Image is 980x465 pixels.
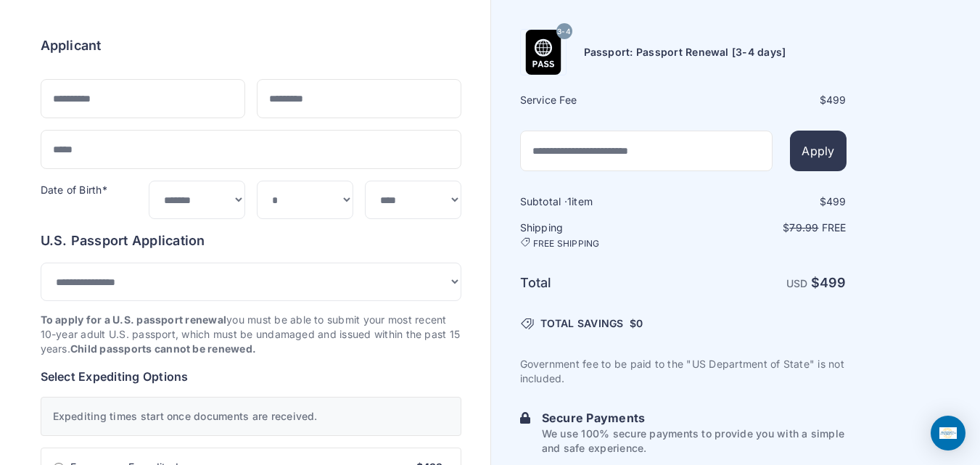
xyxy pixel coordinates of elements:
[520,194,682,209] h6: Subtotal · item
[826,195,847,207] span: 499
[520,273,682,293] h6: Total
[520,93,682,107] h6: Service Fee
[567,195,572,207] span: 1
[70,342,256,355] strong: Child passports cannot be renewed.
[542,409,847,427] h6: Secure Payments
[820,275,847,290] span: 499
[533,238,600,250] span: FREE SHIPPING
[822,221,847,234] span: Free
[826,94,847,106] span: 499
[41,368,461,385] h6: Select Expediting Options
[41,36,102,56] h6: Applicant
[685,93,847,107] div: $
[41,313,461,356] p: you must be able to submit your most recent 10-year adult U.S. passport, which must be undamaged ...
[790,131,846,171] button: Apply
[41,184,107,196] label: Date of Birth*
[41,397,461,436] div: Expediting times start once documents are received.
[786,277,808,289] span: USD
[557,22,571,41] span: 3-4
[931,416,965,450] div: Open Intercom Messenger
[41,231,461,251] h6: U.S. Passport Application
[685,221,847,235] p: $
[630,316,643,331] span: $
[584,45,786,59] h6: Passport: Passport Renewal [3-4 days]
[520,357,847,386] p: Government fee to be paid to the "US Department of State" is not included.
[685,194,847,209] div: $
[789,221,818,234] span: 79.99
[542,427,847,456] p: We use 100% secure payments to provide you with a simple and safe experience.
[636,317,643,329] span: 0
[41,313,227,326] strong: To apply for a U.S. passport renewal
[520,221,682,250] h6: Shipping
[540,316,624,331] span: TOTAL SAVINGS
[811,275,847,290] strong: $
[521,30,566,75] img: Product Name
